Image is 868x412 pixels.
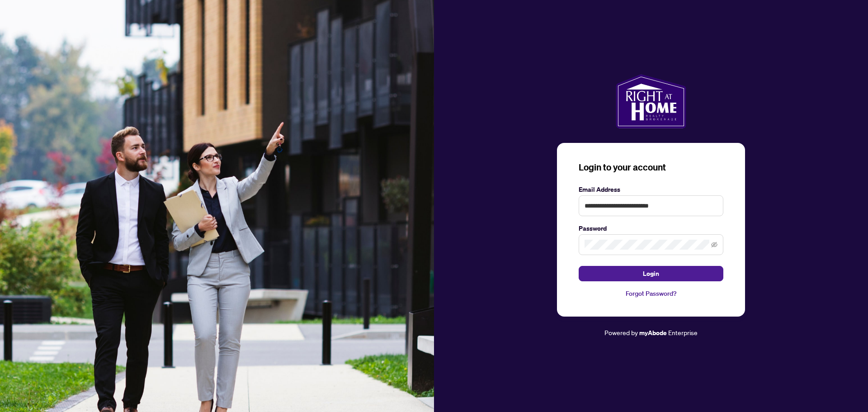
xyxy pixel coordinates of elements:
label: Email Address [579,185,723,194]
a: myAbode [639,328,667,338]
label: Password [579,223,723,233]
h3: Login to your account [579,161,723,174]
span: Powered by [604,328,638,336]
button: Login [579,266,723,281]
span: eye-invisible [711,242,717,248]
span: Enterprise [668,328,698,336]
span: Login [643,266,659,281]
a: Forgot Password? [579,289,723,298]
img: ma-logo [616,74,686,128]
